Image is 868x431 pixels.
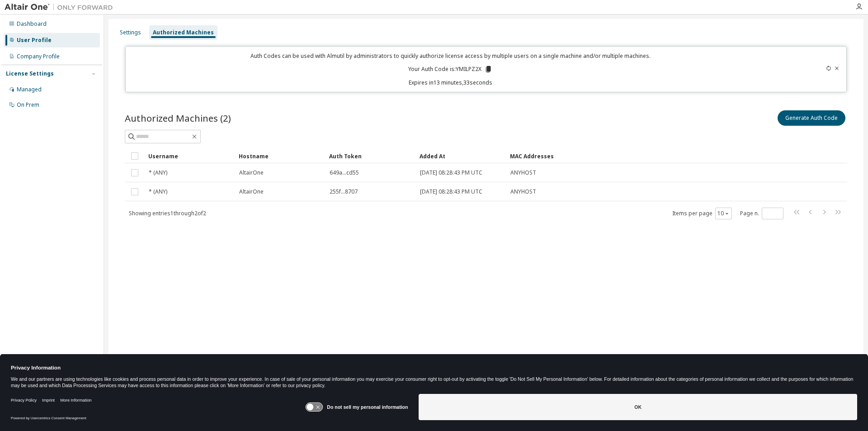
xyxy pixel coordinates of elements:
[17,53,60,60] div: Company Profile
[510,188,536,195] span: ANYHOST
[239,188,264,195] span: AltairOne
[153,29,214,36] div: Authorized Machines
[510,149,752,163] div: MAC Addresses
[408,65,492,73] p: Your Auth Code is: YMILPZ2X
[17,20,47,28] div: Dashboard
[129,209,206,217] span: Showing entries 1 through 2 of 2
[740,208,783,219] span: Page n.
[120,29,141,36] div: Settings
[717,210,730,217] button: 10
[778,110,845,126] button: Generate Auth Code
[420,149,503,163] div: Added At
[239,169,264,176] span: AltairOne
[510,169,536,176] span: ANYHOST
[6,70,54,77] div: License Settings
[17,101,39,109] div: On Prem
[17,37,52,44] div: User Profile
[420,188,482,195] span: [DATE] 08:28:43 PM UTC
[149,169,167,176] span: * (ANY)
[420,169,482,176] span: [DATE] 08:28:43 PM UTC
[239,149,322,163] div: Hostname
[131,79,770,86] p: Expires in 13 minutes, 33 seconds
[131,52,770,60] p: Auth Codes can be used with Almutil by administrators to quickly authorize license access by mult...
[148,149,231,163] div: Username
[329,149,412,163] div: Auth Token
[5,3,118,12] img: Altair One
[330,188,358,195] span: 255f...8707
[672,208,732,219] span: Items per page
[17,86,42,93] div: Managed
[330,169,359,176] span: 649a...cd55
[149,188,167,195] span: * (ANY)
[125,112,231,124] span: Authorized Machines (2)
